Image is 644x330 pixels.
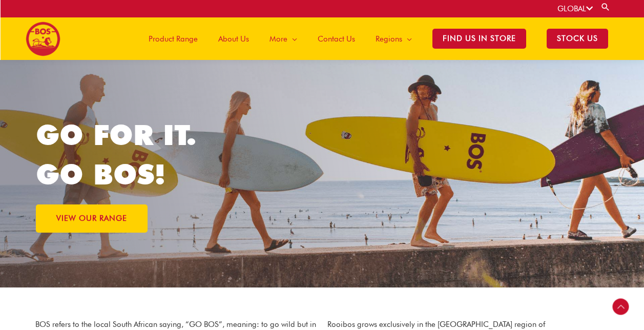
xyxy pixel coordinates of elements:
[149,24,198,54] span: Product Range
[557,4,593,13] a: GLOBAL
[536,17,618,60] a: STOCK US
[138,17,208,60] a: Product Range
[208,17,259,60] a: About Us
[218,24,249,54] span: About Us
[365,17,422,60] a: Regions
[259,17,307,60] a: More
[432,29,526,49] span: Find Us in Store
[318,24,355,54] span: Contact Us
[422,17,536,60] a: Find Us in Store
[376,24,402,54] span: Regions
[547,29,608,49] span: STOCK US
[269,24,287,54] span: More
[36,115,322,194] h1: GO FOR IT. GO BOS!
[26,22,60,56] img: BOS logo finals-200px
[56,215,127,222] span: VIEW OUR RANGE
[36,204,148,233] a: VIEW OUR RANGE
[307,17,365,60] a: Contact Us
[600,2,611,12] a: Search button
[131,17,618,60] nav: Site Navigation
